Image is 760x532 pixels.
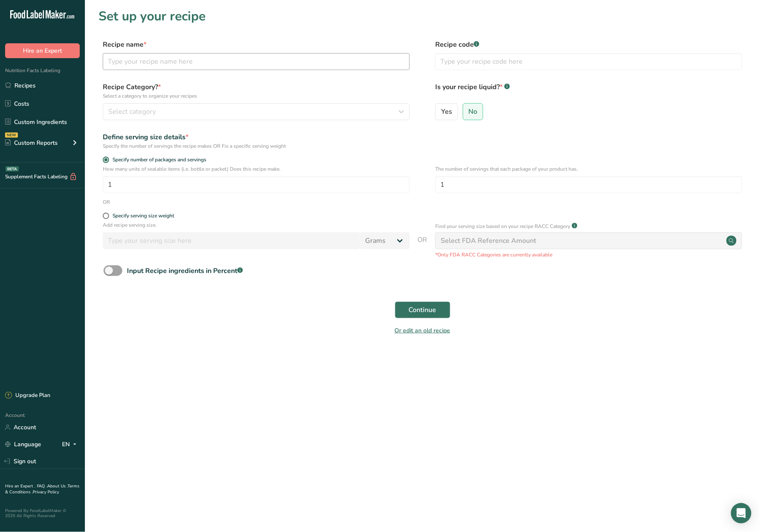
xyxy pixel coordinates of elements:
[103,142,410,150] div: Specify the number of servings the recipe makes OR Fix a specific serving weight
[103,92,410,100] p: Select a category to organize your recipes
[5,508,80,518] div: Powered By FoodLabelMaker © 2025 All Rights Reserved
[108,107,156,117] span: Select category
[109,157,206,163] span: Specify number of packages and servings
[395,301,450,318] button: Continue
[5,437,41,452] a: Language
[103,221,410,229] p: Add recipe serving size.
[103,82,410,100] label: Recipe Category?
[731,503,752,524] div: Open Intercom Messenger
[418,235,428,259] span: OR
[435,39,742,50] label: Recipe code
[435,82,742,100] label: Is your recipe liquid?
[435,251,742,259] p: *Only FDA RACC Categories are currently available
[395,327,450,335] a: Or edit an old recipe
[5,483,79,495] a: Terms & Conditions .
[47,483,68,489] a: About Us .
[5,391,50,400] div: Upgrade Plan
[103,232,360,249] input: Type your serving size here
[6,166,19,172] div: BETA
[103,103,410,120] button: Select category
[33,489,59,495] a: Privacy Policy
[435,222,570,230] p: Find your serving size based on your recipe RACC Category
[469,107,478,116] span: No
[5,483,35,489] a: Hire an Expert .
[113,213,174,219] div: Specify serving size weight
[435,53,742,70] input: Type your recipe code here
[103,132,410,142] div: Define serving size details
[37,483,47,489] a: FAQ .
[5,138,58,147] div: Custom Reports
[103,39,410,50] label: Recipe name
[62,439,80,450] div: EN
[5,43,80,58] button: Hire an Expert
[103,53,410,70] input: Type your recipe name here
[435,165,742,173] p: The number of servings that each package of your product has.
[5,132,18,138] div: NEW
[103,198,110,206] div: OR
[441,107,452,116] span: Yes
[103,165,410,173] p: How many units of sealable items (i.e. bottle or packet) Does this recipe make.
[409,305,436,315] span: Continue
[127,266,243,276] div: Input Recipe ingredients in Percent
[441,236,536,246] div: Select FDA Reference Amount
[99,7,746,26] h1: Set up your recipe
